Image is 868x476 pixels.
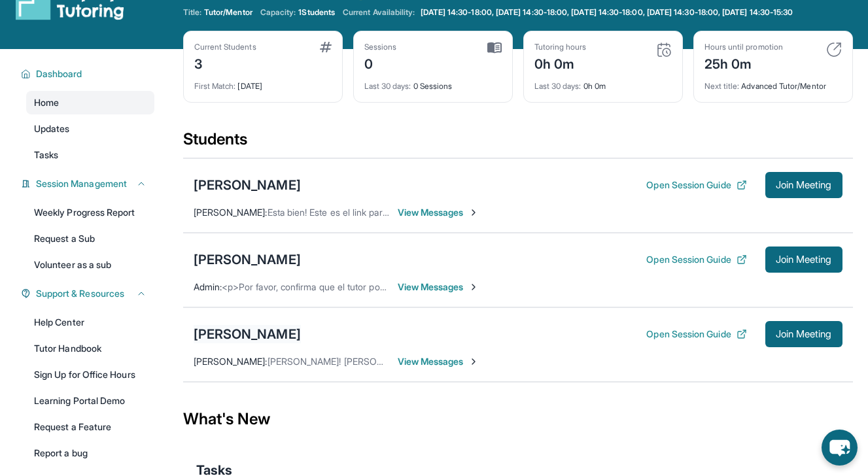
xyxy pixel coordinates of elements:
[418,7,796,18] a: [DATE] 14:30-18:00, [DATE] 14:30-18:00, [DATE] 14:30-18:00, [DATE] 14:30-18:00, [DATE] 14:30-15:30
[194,325,301,343] div: [PERSON_NAME]
[183,390,853,448] div: What's New
[646,253,746,266] button: Open Session Guide
[26,91,154,114] a: Home
[183,129,853,158] div: Students
[765,246,842,273] button: Join Meeting
[534,52,587,73] div: 0h 0m
[646,178,746,192] button: Open Session Guide
[765,172,842,198] button: Join Meeting
[364,52,397,73] div: 0
[704,73,842,92] div: Advanced Tutor/Mentor
[364,81,411,91] span: Last 30 days :
[26,415,154,439] a: Request a Feature
[534,81,582,91] span: Last 30 days :
[656,42,672,58] img: card
[765,321,842,347] button: Join Meeting
[704,81,740,91] span: Next title :
[26,363,154,386] a: Sign Up for Office Hours
[776,181,832,189] span: Join Meeting
[36,287,124,300] span: Support & Resources
[704,52,783,73] div: 25h 0m
[183,7,201,18] span: Title:
[194,250,301,269] div: [PERSON_NAME]
[320,42,332,52] img: card
[26,441,154,465] a: Report a bug
[31,287,147,300] button: Support & Resources
[364,73,502,92] div: 0 Sessions
[487,42,502,54] img: card
[704,42,783,52] div: Hours until promotion
[26,337,154,360] a: Tutor Handbook
[534,42,587,52] div: Tutoring hours
[194,176,301,194] div: [PERSON_NAME]
[26,143,154,167] a: Tasks
[421,7,793,18] span: [DATE] 14:30-18:00, [DATE] 14:30-18:00, [DATE] 14:30-18:00, [DATE] 14:30-18:00, [DATE] 14:30-15:30
[34,148,58,161] span: Tasks
[776,330,832,338] span: Join Meeting
[26,311,154,334] a: Help Center
[468,282,479,292] img: Chevron-Right
[268,207,564,218] span: Esta bien! Este es el link para unirse a la session [URL][DOMAIN_NAME]
[398,355,479,368] span: View Messages
[34,96,59,109] span: Home
[204,7,252,18] span: Tutor/Mentor
[194,81,236,91] span: First Match :
[534,73,672,92] div: 0h 0m
[826,42,842,58] img: card
[26,253,154,277] a: Volunteer as a sub
[194,73,332,92] div: [DATE]
[194,207,268,218] span: [PERSON_NAME] :
[31,67,147,80] button: Dashboard
[822,430,858,466] button: chat-button
[194,52,256,73] div: 3
[194,356,268,367] span: [PERSON_NAME] :
[343,7,415,18] span: Current Availability:
[36,177,127,190] span: Session Management
[194,281,222,292] span: Admin :
[364,42,397,52] div: Sessions
[26,227,154,250] a: Request a Sub
[36,67,82,80] span: Dashboard
[298,7,335,18] span: 1 Students
[468,207,479,218] img: Chevron-Right
[468,356,479,367] img: Chevron-Right
[776,256,832,263] span: Join Meeting
[260,7,296,18] span: Capacity:
[646,328,746,341] button: Open Session Guide
[398,280,479,294] span: View Messages
[222,281,706,292] span: <p>Por favor, confirma que el tutor podrá asistir a tu primera hora de reunión asignada antes de ...
[398,206,479,219] span: View Messages
[194,42,256,52] div: Current Students
[26,389,154,413] a: Learning Portal Demo
[31,177,147,190] button: Session Management
[26,201,154,224] a: Weekly Progress Report
[34,122,70,135] span: Updates
[26,117,154,141] a: Updates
